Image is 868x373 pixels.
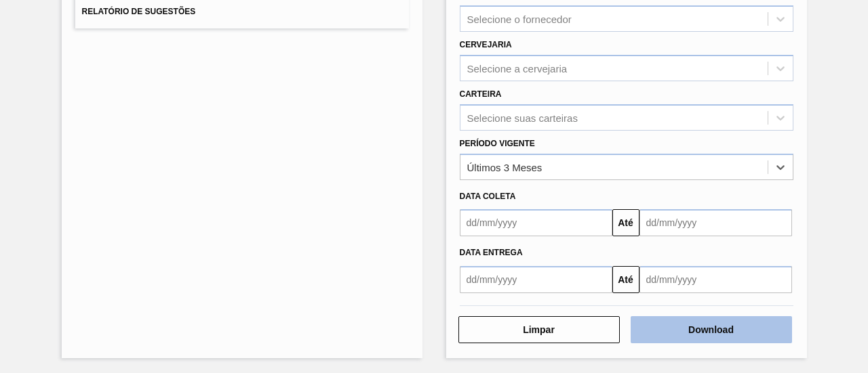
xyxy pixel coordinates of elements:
[467,62,568,74] div: Selecione a cervejaria
[467,112,578,123] div: Selecione suas carteiras
[631,316,792,343] button: Download
[460,192,516,201] span: Data coleta
[460,139,535,148] label: Período Vigente
[467,161,542,173] div: Últimos 3 Meses
[460,248,523,257] span: Data entrega
[460,89,502,99] label: Carteira
[460,40,512,49] label: Cervejaria
[639,209,792,236] input: dd/mm/yyyy
[82,7,196,16] span: Relatório de Sugestões
[467,14,572,25] div: Selecione o fornecedor
[460,266,612,293] input: dd/mm/yyyy
[639,266,792,293] input: dd/mm/yyyy
[612,266,639,293] button: Até
[458,316,620,343] button: Limpar
[612,209,639,236] button: Até
[460,209,612,236] input: dd/mm/yyyy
